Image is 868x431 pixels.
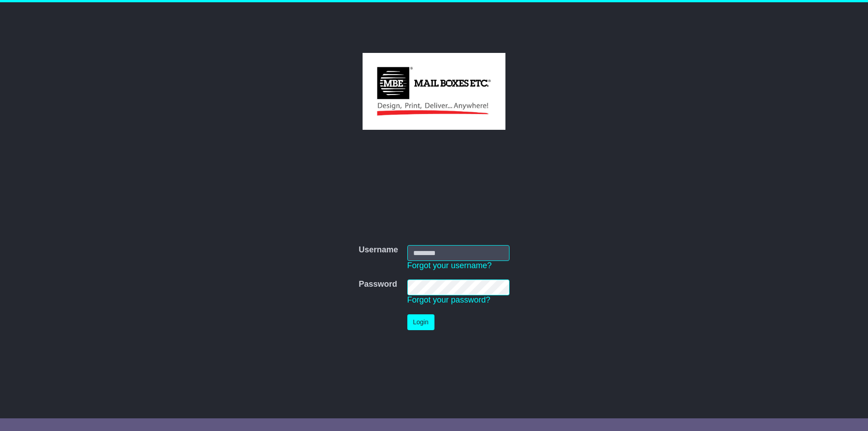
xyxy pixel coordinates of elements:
[359,279,397,289] label: Password
[359,245,398,255] label: Username
[407,261,492,270] a: Forgot your username?
[407,314,434,330] button: Login
[363,53,505,130] img: MBE Macquarie Park
[407,295,491,304] a: Forgot your password?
